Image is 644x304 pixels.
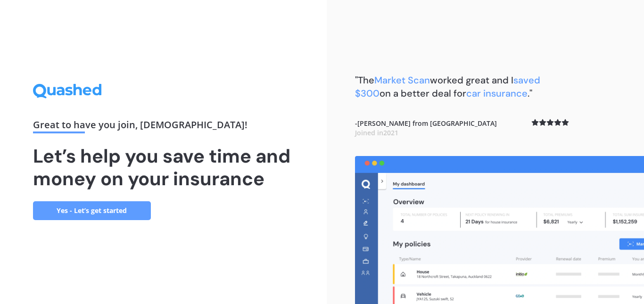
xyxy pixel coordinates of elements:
a: Yes - Let’s get started [33,201,151,220]
h1: Let’s help you save time and money on your insurance [33,145,294,190]
span: car insurance [466,87,528,99]
span: Joined in 2021 [355,128,398,137]
img: dashboard.webp [355,156,644,304]
b: - [PERSON_NAME] from [GEOGRAPHIC_DATA] [355,119,497,137]
span: Market Scan [374,74,430,86]
span: saved $300 [355,74,540,99]
div: Great to have you join , [DEMOGRAPHIC_DATA] ! [33,120,294,133]
b: "The worked great and I on a better deal for ." [355,74,540,99]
